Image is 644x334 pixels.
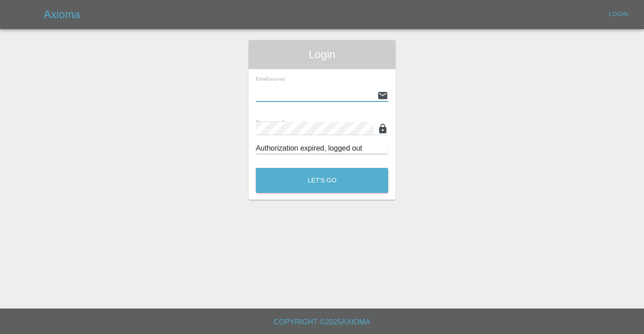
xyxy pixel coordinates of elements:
button: Let's Go [256,168,388,193]
h6: Copyright © 2025 Axioma [7,316,637,329]
span: Password [256,119,307,127]
div: Authorization expired, logged out [256,143,388,154]
span: Email [256,76,285,81]
small: (required) [284,121,307,126]
h5: Axioma [44,7,80,22]
span: Login [256,47,388,62]
a: Login [604,7,633,21]
small: (required) [268,77,285,81]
